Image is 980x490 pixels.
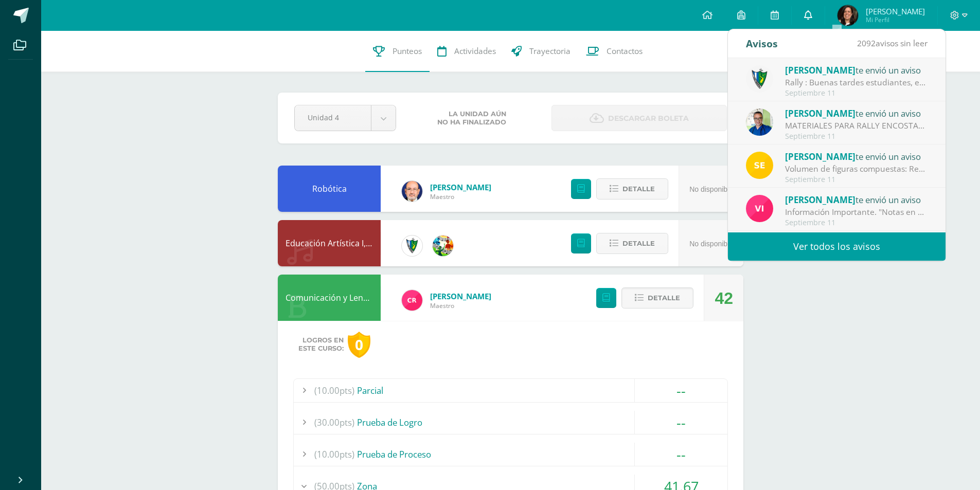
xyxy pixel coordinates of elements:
div: te envió un aviso [785,106,928,120]
div: 0 [348,332,370,358]
div: te envió un aviso [785,193,928,206]
span: (30.00pts) [314,411,354,434]
span: Punteos [393,46,422,57]
img: 6b7a2a75a6c7e6282b1a1fdce061224c.png [402,181,422,202]
div: Septiembre 11 [785,219,928,227]
img: 9f174a157161b4ddbe12118a61fed988.png [746,65,773,93]
span: 2092 [857,38,876,49]
button: Detalle [596,233,668,254]
div: Septiembre 11 [785,89,928,98]
div: Prueba de Proceso [294,443,727,466]
span: Detalle [648,288,680,307]
div: Robótica [278,166,381,212]
div: te envió un aviso [785,63,928,77]
span: Trayectoria [529,46,571,57]
div: Volumen de figuras compuestas: Realiza los siguientes ejercicios en tu cuaderno. Debes encontrar ... [785,163,928,175]
div: Septiembre 11 [785,175,928,184]
div: Comunicación y Lenguaje, Idioma Español [278,275,381,321]
span: [PERSON_NAME] [785,151,856,162]
span: (10.00pts) [314,443,354,466]
span: Mi Perfil [866,15,925,24]
div: te envió un aviso [785,150,928,163]
span: Unidad 4 [308,105,358,130]
span: Contactos [607,46,643,57]
span: Detalle [622,234,655,253]
div: MATERIALES PARA RALLY ENCOSTALADOS: Buena tardes estimados padres de familia y alumnos, según ind... [785,120,928,132]
span: [PERSON_NAME] [785,194,856,206]
a: Actividades [430,31,504,72]
a: Ver todos los avisos [728,232,946,261]
span: [PERSON_NAME] [866,6,925,16]
button: Detalle [621,287,693,308]
img: cd284c3a7e85c2d5ee4cb37640ef2605.png [838,5,858,26]
div: Septiembre 11 [785,132,928,141]
img: 692ded2a22070436d299c26f70cfa591.png [746,108,773,136]
div: Rally : Buenas tardes estudiantes, es un gusto saludarlos. Por este medio se informa que los jóve... [785,77,928,88]
span: [PERSON_NAME] [430,182,491,192]
img: 9f174a157161b4ddbe12118a61fed988.png [402,235,422,256]
span: [PERSON_NAME] [430,291,491,301]
a: Contactos [578,31,650,72]
span: No disponible [689,185,733,193]
span: Maestro [430,192,491,201]
img: ab28fb4d7ed199cf7a34bbef56a79c5b.png [402,290,422,311]
button: Detalle [596,178,668,199]
div: Información Importante. "Notas en peligro": Buenos días estimados padres de familia, un gusto sal... [785,206,928,218]
div: 42 [715,275,733,321]
span: (10.00pts) [314,379,354,402]
a: Trayectoria [504,31,578,72]
span: Actividades [454,46,496,57]
span: Descargar boleta [608,106,689,131]
div: Parcial [294,379,727,402]
div: Prueba de Logro [294,411,727,434]
a: Punteos [365,31,430,72]
span: [PERSON_NAME] [785,107,856,119]
div: Avisos [746,29,778,58]
span: -- [676,381,686,400]
img: bd6d0aa147d20350c4821b7c643124fa.png [746,195,773,222]
img: 03c2987289e60ca238394da5f82a525a.png [746,152,773,179]
span: avisos sin leer [857,38,928,49]
span: [PERSON_NAME] [785,64,856,76]
span: Logros en este curso: [298,336,344,353]
span: La unidad aún no ha finalizado [437,110,506,126]
span: No disponible [689,240,733,248]
a: Unidad 4 [295,105,396,131]
img: 159e24a6ecedfdf8f489544946a573f0.png [433,235,453,256]
span: Detalle [622,179,655,198]
span: Maestro [430,301,491,310]
div: Educación Artística I, Música y Danza [278,220,381,266]
span: -- [676,413,686,432]
span: -- [676,445,686,464]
